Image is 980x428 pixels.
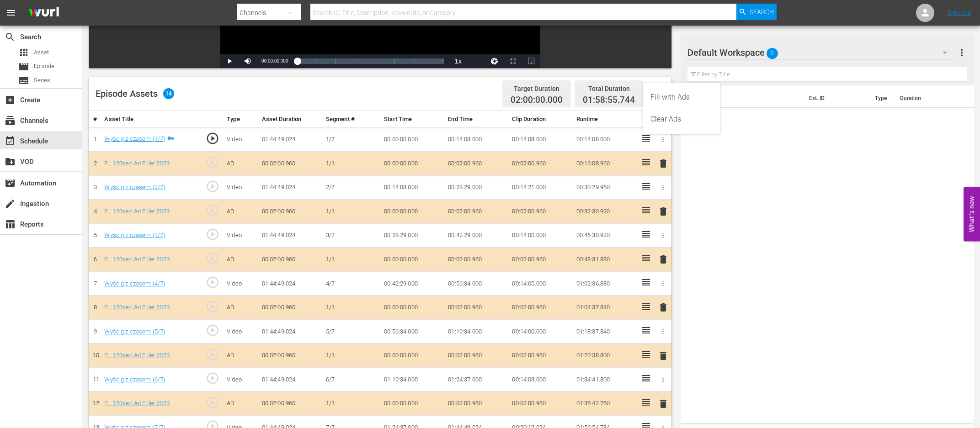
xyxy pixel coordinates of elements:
td: 00:14:08.000 [380,175,444,200]
td: 00:00:00.000 [380,296,444,320]
div: Clear Ads [650,108,713,130]
td: 01:04:37.840 [573,296,637,320]
span: delete [658,398,669,409]
a: PL 120sec Ad Filler 2023 [104,256,169,263]
div: Total Duration [583,82,635,95]
th: Ext. ID [804,85,869,111]
button: delete [658,349,669,362]
span: play_circle_outline [206,323,219,337]
td: 00:02:00.960 [444,152,508,176]
td: 1/7 [322,127,380,152]
span: delete [658,350,669,361]
span: play_circle_outline [206,251,219,265]
td: 2/7 [322,175,380,200]
div: Progress Bar [297,58,444,64]
span: more_vert [956,47,967,58]
span: Search [750,4,774,20]
td: 00:02:00.960 [258,296,322,320]
td: 00:02:00.960 [258,200,322,224]
img: ans4CAIJ8jUAAAAAAAAAAAAAAAAAAAAAAAAgQb4GAAAAAAAAAAAAAAAAAAAAAAAAJMjXAAAAAAAAAAAAAAAAAAAAAAAAgAT5G... [22,2,66,24]
span: 02:00:00.000 [511,95,563,106]
td: 01:02:36.880 [573,272,637,296]
a: Wyścig z czasem (4/7) [104,280,165,287]
td: 00:14:08.000 [573,127,637,152]
td: 00:30:29.960 [573,175,637,200]
td: 1/1 [322,152,380,176]
td: 6/7 [322,368,380,392]
button: delete [658,205,669,218]
a: Sign Out [948,9,971,16]
th: End Time [444,111,508,128]
span: Automation [5,178,16,189]
td: AD [223,248,258,272]
td: 00:14:08.000 [444,127,508,152]
td: 01:44:49.024 [258,368,322,392]
th: Title [700,85,804,111]
button: Search [736,4,777,20]
span: play_circle_outline [206,180,219,193]
span: delete [658,254,669,265]
td: 00:02:00.960 [508,152,572,176]
td: 1/1 [322,391,380,416]
span: play_circle_outline [206,155,219,169]
td: 01:44:49.024 [258,272,322,296]
span: 14 [163,88,174,99]
span: menu [5,7,16,18]
span: Episode [34,62,54,71]
a: Wyścig z czasem (1/7) [104,135,165,142]
td: 1/1 [322,200,380,224]
td: 00:02:00.960 [258,391,322,416]
td: 00:02:00.960 [258,343,322,368]
span: play_circle_outline [206,348,219,361]
td: 00:02:00.960 [508,296,572,320]
span: Asset [34,48,49,57]
span: play_circle_outline [206,227,219,241]
td: 00:02:00.960 [444,296,508,320]
th: Asset Duration [258,111,322,128]
span: 00:00:00.000 [261,58,288,63]
td: 5 [89,223,101,248]
button: Fullscreen [504,54,522,68]
td: Video [223,320,258,344]
td: AD [223,391,258,416]
span: Series [18,75,29,86]
td: 00:56:34.000 [380,320,444,344]
td: 00:48:31.880 [573,248,637,272]
td: Video [223,223,258,248]
th: Start Time [380,111,444,128]
th: Segment # [322,111,380,128]
button: Play [220,54,239,68]
td: 00:16:08.960 [573,152,637,176]
span: play_circle_outline [206,396,219,409]
span: 01:58:55.744 [583,95,635,105]
td: 01:44:49.024 [258,320,322,344]
span: VOD [5,156,16,167]
span: Series [34,76,50,85]
td: 00:28:29.000 [380,223,444,248]
td: 01:36:42.760 [573,391,637,416]
td: 01:44:49.024 [258,175,322,200]
span: play_circle_outline [206,371,219,385]
button: more_vert [956,42,967,63]
button: Picture-in-Picture [522,54,540,68]
td: AD [223,200,258,224]
td: 3/7 [322,223,380,248]
td: 01:34:41.800 [573,368,637,392]
td: 01:24:37.000 [444,368,508,392]
span: Search [5,32,16,42]
div: Fill with Ads [650,86,713,108]
th: Type [869,85,895,111]
td: 1/1 [322,248,380,272]
span: Ingestion [5,198,16,209]
td: 7 [89,272,101,296]
td: 01:44:49.024 [258,223,322,248]
td: 00:46:30.920 [573,223,637,248]
a: PL 120sec Ad Filler 2023 [104,208,169,215]
td: 4 [89,200,101,224]
span: Asset [18,47,29,58]
span: delete [658,158,669,169]
td: 5/7 [322,320,380,344]
span: play_circle_outline [206,300,219,313]
th: Runtime [573,111,637,128]
a: Wyścig z czasem (6/7) [104,376,165,383]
